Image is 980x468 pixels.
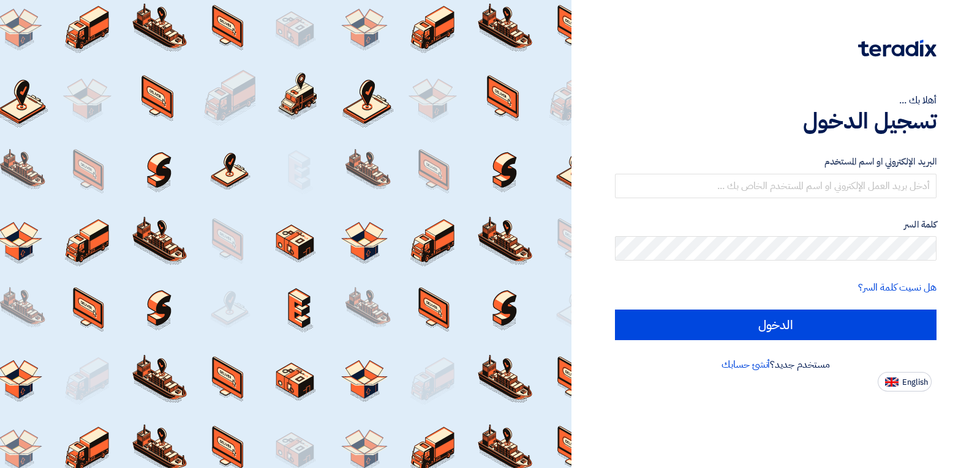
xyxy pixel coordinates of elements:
[615,218,937,232] label: كلمة السر
[615,93,937,108] div: أهلا بك ...
[858,40,937,57] img: Teradix logo
[722,357,770,372] a: أنشئ حسابك
[858,280,937,295] a: هل نسيت كلمة السر؟
[615,357,937,372] div: مستخدم جديد؟
[615,310,937,340] input: الدخول
[885,377,899,387] img: en-US.png
[615,155,937,169] label: البريد الإلكتروني او اسم المستخدم
[878,372,932,392] button: English
[615,174,937,198] input: أدخل بريد العمل الإلكتروني او اسم المستخدم الخاص بك ...
[902,378,928,387] span: English
[615,108,937,135] h1: تسجيل الدخول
